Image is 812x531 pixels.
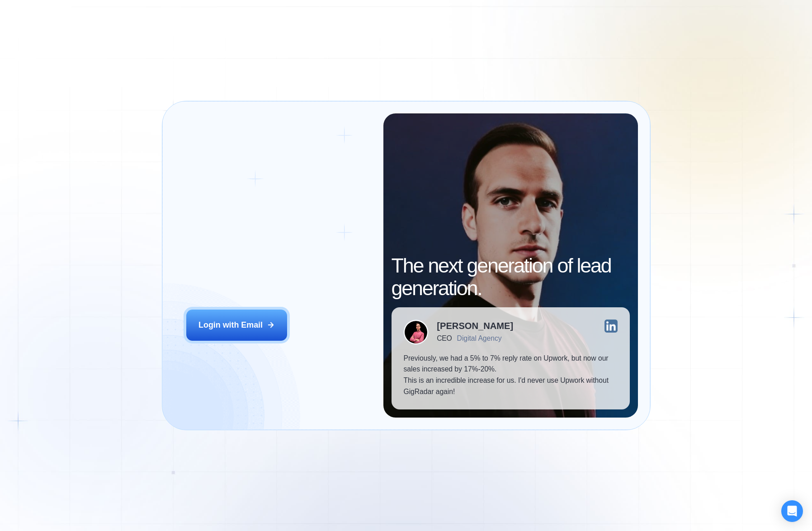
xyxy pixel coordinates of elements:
div: Digital Agency [457,334,502,343]
button: Login with Email [186,310,287,341]
div: Login with Email [198,320,263,331]
div: Open Intercom Messenger [781,500,803,522]
div: CEO [437,334,452,343]
div: [PERSON_NAME] [437,321,513,330]
span: Welcome to [186,226,286,276]
h2: The next generation of lead generation. [392,254,630,299]
p: Previously, we had a 5% to 7% reply rate on Upwork, but now our sales increased by 17%-20%. This ... [403,353,617,398]
div: Login [206,194,221,202]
